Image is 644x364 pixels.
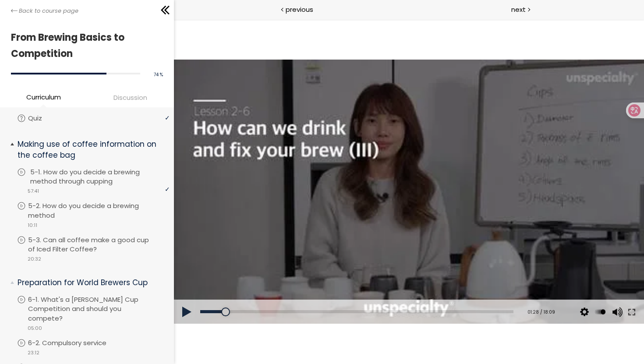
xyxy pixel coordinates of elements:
[30,167,172,187] p: 5-1. How do you decide a brewing method through cupping
[19,7,78,15] span: Back to course page
[28,201,170,220] p: 5-2. How do you decide a brewing method
[418,280,434,305] div: Change playback rate
[28,113,60,123] p: Quiz
[420,280,433,305] button: Play back rate
[26,92,61,102] span: Curriculum
[347,290,381,297] div: 01:28 / 18:09
[435,280,449,305] button: Volume
[404,280,417,305] button: Video quality
[11,7,78,15] a: Back to course page
[154,71,163,78] span: 74 %
[18,139,163,160] p: Making use of coffee information on the coffee bag
[286,4,313,14] span: previous
[28,187,39,195] span: 57:41
[113,92,147,102] span: Discussion
[511,4,526,14] span: next
[18,277,163,288] p: Preparation for World Brewers Cup
[28,222,37,229] span: 10:11
[11,29,159,62] h1: From Brewing Basics to Competition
